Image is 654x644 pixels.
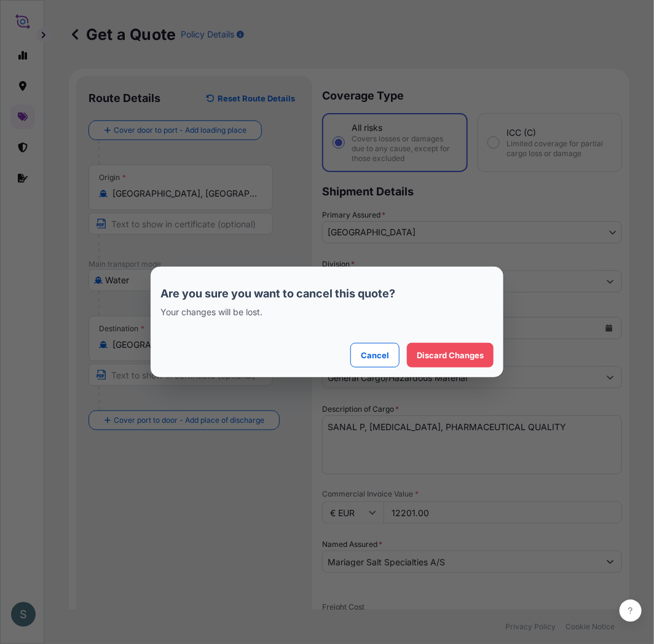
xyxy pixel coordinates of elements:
p: Discard Changes [417,349,484,361]
p: Your changes will be lost. [160,306,494,318]
button: Discard Changes [407,343,494,367]
p: Cancel [361,349,389,361]
button: Cancel [350,343,400,367]
p: Are you sure you want to cancel this quote? [160,286,494,301]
